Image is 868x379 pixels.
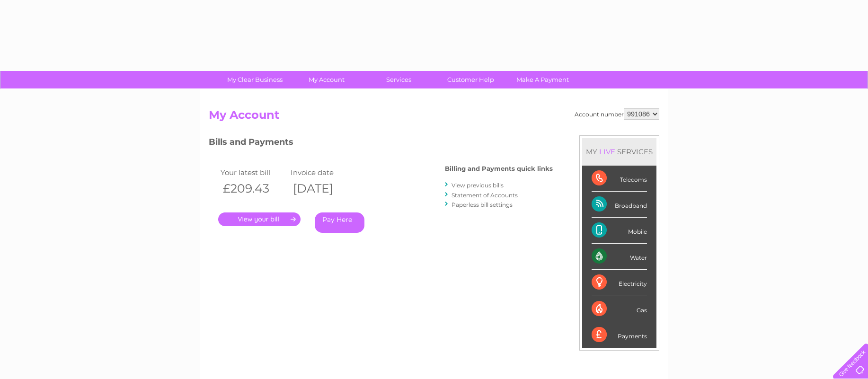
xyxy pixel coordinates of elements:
div: LIVE [597,147,617,156]
th: £209.43 [218,179,288,198]
a: Statement of Accounts [452,192,518,199]
h2: My Account [209,108,659,126]
a: . [218,212,301,226]
a: View previous bills [452,182,504,189]
div: Mobile [592,218,647,244]
td: Your latest bill [218,166,288,179]
div: Water [592,244,647,270]
div: MY SERVICES [582,138,656,165]
div: Payments [592,322,647,348]
a: Make A Payment [504,71,582,88]
div: Broadband [592,192,647,218]
div: Telecoms [592,166,647,192]
div: Electricity [592,270,647,296]
a: Paperless bill settings [452,201,513,208]
h4: Billing and Payments quick links [445,165,553,172]
h3: Bills and Payments [209,135,553,152]
a: Services [360,71,438,88]
a: My Account [288,71,366,88]
a: My Clear Business [216,71,294,88]
th: [DATE] [288,179,358,198]
td: Invoice date [288,166,358,179]
a: Customer Help [432,71,510,88]
a: Pay Here [315,212,364,233]
div: Account number [575,108,659,120]
div: Gas [592,296,647,322]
